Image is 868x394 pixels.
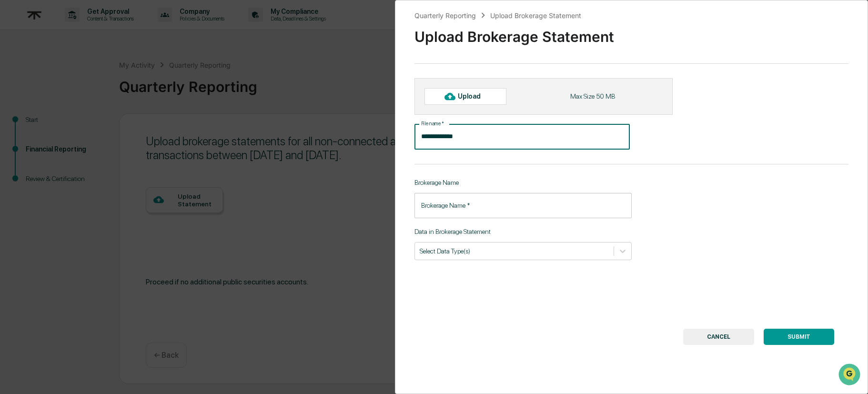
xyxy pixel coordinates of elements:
div: Quarterly Reporting [414,11,476,20]
button: Start new chat [162,76,173,87]
p: Data in Brokerage Statement [414,228,632,235]
button: SUBMIT [764,329,834,345]
a: 🖐️Preclearance [6,116,65,133]
p: Brokerage Name [414,179,632,186]
button: CANCEL [683,329,754,345]
a: 🗄️Attestations [65,116,122,133]
a: 🔎Data Lookup [6,134,64,152]
div: Upload Brokerage Statement [414,20,848,45]
img: 1746055101610-c473b297-6a78-478c-a979-82029cc54cd1 [10,73,27,90]
span: Data Lookup [19,138,60,148]
iframe: Open customer support [838,363,863,388]
div: 🗄️ [69,121,77,129]
div: Upload Brokerage Statement [490,11,581,20]
div: We're available if you need us! [32,82,121,90]
span: Attestations [79,120,118,130]
span: Preclearance [19,120,61,130]
div: Start new chat [32,73,156,82]
div: Upload [458,92,489,100]
div: 🔎 [10,139,17,147]
label: File name [421,120,444,127]
a: Powered byPylon [67,161,115,169]
p: How can we help? [10,20,173,35]
span: Pylon [95,162,115,169]
div: Max Size 50 MB [570,92,615,100]
div: 🖐️ [10,121,17,129]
